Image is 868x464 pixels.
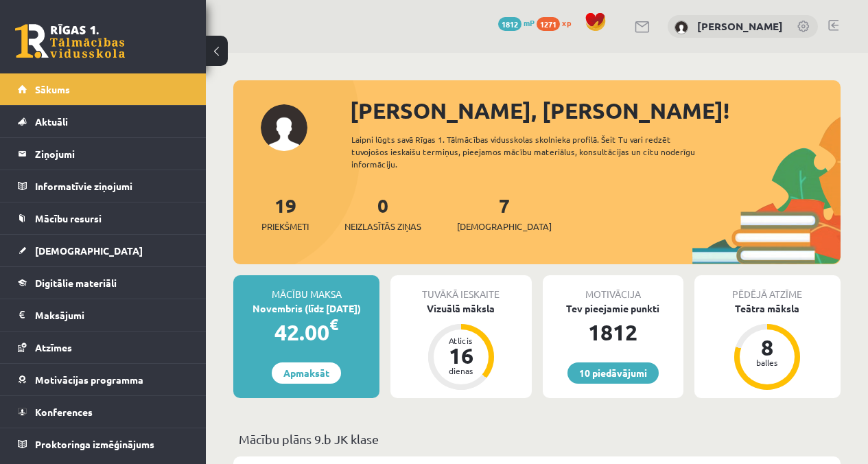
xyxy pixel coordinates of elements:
[457,220,552,233] span: [DEMOGRAPHIC_DATA]
[498,17,521,31] span: 1812
[441,336,482,345] div: Atlicis
[35,138,189,170] legend: Ziņojumi
[18,170,189,202] a: Informatīvie ziņojumi
[390,301,531,392] a: Vizuālā māksla Atlicis 16 dienas
[239,430,835,448] p: Mācību plāns 9.b JK klase
[694,301,841,316] div: Teātra māksla
[390,301,531,316] div: Vizuālā māksla
[390,275,531,301] div: Tuvākā ieskaite
[694,275,841,301] div: Pēdējā atzīme
[350,94,841,127] div: [PERSON_NAME], [PERSON_NAME]!
[233,301,379,316] div: Novembris (līdz [DATE])
[261,220,309,233] span: Priekšmeti
[35,373,143,386] span: Motivācijas programma
[233,275,379,301] div: Mācību maksa
[675,21,688,34] img: Jana Sarkaniča
[694,301,841,392] a: Teātra māksla 8 balles
[537,17,560,31] span: 1271
[35,115,68,128] span: Aktuāli
[543,316,683,349] div: 1812
[344,220,421,233] span: Neizlasītās ziņas
[18,106,189,137] a: Aktuāli
[272,362,341,384] a: Apmaksāt
[18,235,189,266] a: [DEMOGRAPHIC_DATA]
[567,362,659,384] a: 10 piedāvājumi
[441,345,482,367] div: 16
[537,17,578,28] a: 1271 xp
[261,193,309,233] a: 19Priekšmeti
[35,406,93,418] span: Konferences
[524,17,535,28] span: mP
[233,316,379,349] div: 42.00
[697,19,783,33] a: [PERSON_NAME]
[35,277,117,289] span: Digitālie materiāli
[18,202,189,234] a: Mācību resursi
[543,275,683,301] div: Motivācija
[18,73,189,105] a: Sākums
[35,170,189,202] legend: Informatīvie ziņojumi
[35,83,70,95] span: Sākums
[747,358,788,367] div: balles
[18,332,189,363] a: Atzīmes
[18,396,189,428] a: Konferences
[543,301,683,316] div: Tev pieejamie punkti
[18,299,189,331] a: Maksājumi
[15,24,125,58] a: Rīgas 1. Tālmācības vidusskola
[457,193,552,233] a: 7[DEMOGRAPHIC_DATA]
[35,438,154,450] span: Proktoringa izmēģinājums
[35,244,143,257] span: [DEMOGRAPHIC_DATA]
[329,314,338,334] span: €
[35,299,189,331] legend: Maksājumi
[18,267,189,299] a: Digitālie materiāli
[498,17,535,28] a: 1812 mP
[35,212,102,224] span: Mācību resursi
[747,336,788,358] div: 8
[562,17,571,28] span: xp
[18,138,189,170] a: Ziņojumi
[18,364,189,395] a: Motivācijas programma
[18,428,189,460] a: Proktoringa izmēģinājums
[344,193,421,233] a: 0Neizlasītās ziņas
[441,367,482,375] div: dienas
[351,133,716,170] div: Laipni lūgts savā Rīgas 1. Tālmācības vidusskolas skolnieka profilā. Šeit Tu vari redzēt tuvojošo...
[35,341,72,353] span: Atzīmes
